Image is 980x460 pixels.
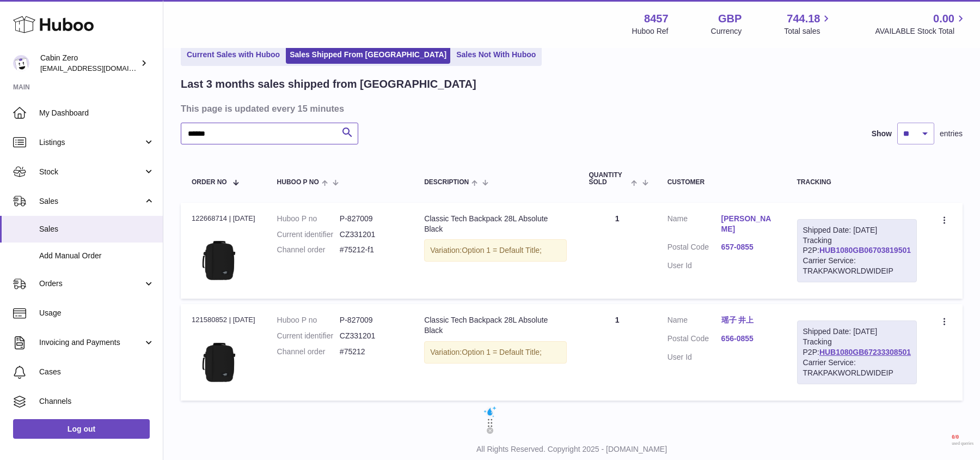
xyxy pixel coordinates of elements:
[39,308,155,318] span: Usage
[578,203,656,299] td: 1
[803,256,911,276] div: Carrier Service: TRAKPAKWORLDWIDEIP
[452,46,540,64] a: Sales Not With Huboo
[711,26,742,37] div: Currency
[787,11,820,26] span: 744.18
[819,246,911,255] a: HUB1080GB06703819501
[192,315,255,325] div: 121580852 | [DATE]
[39,137,143,148] span: Listings
[340,229,402,240] dd: CZ331201
[39,196,143,207] span: Sales
[39,396,155,407] span: Channels
[667,214,721,237] dt: Name
[340,245,402,255] dd: #75212-f1
[940,129,963,139] span: entries
[803,326,911,337] div: Shipped Date: [DATE]
[39,279,143,289] span: Orders
[277,229,340,240] dt: Current identifier
[39,108,155,118] span: My Dashboard
[721,334,775,344] a: 656-0855
[181,102,960,114] h3: This page is updated every 15 minutes
[644,11,669,26] strong: 8457
[39,337,143,348] span: Invoicing and Payments
[424,315,567,336] div: Classic Tech Backpack 28L Absolute Black
[192,179,227,186] span: Order No
[819,348,911,356] a: HUB1080GB67233308501
[13,419,150,439] a: Log out
[803,358,911,378] div: Carrier Service: TRAKPAKWORLDWIDEIP
[192,227,246,281] img: CZ331201-CLASSIC-TECH28L-ABSOLUTEBLACK-2.jpg
[721,315,775,325] a: 瑶子 井上
[39,251,155,261] span: Add Manual Order
[667,352,721,362] dt: User Id
[803,225,911,235] div: Shipped Date: [DATE]
[39,224,155,234] span: Sales
[40,53,138,74] div: Cabin Zero
[39,167,143,177] span: Stock
[721,214,775,234] a: [PERSON_NAME]
[667,242,721,255] dt: Postal Code
[13,55,29,71] img: huboo@cabinzero.com
[784,26,832,37] span: Total sales
[933,11,954,26] span: 0.00
[286,46,450,64] a: Sales Shipped From [GEOGRAPHIC_DATA]
[181,77,476,92] h2: Last 3 months sales shipped from [GEOGRAPHIC_DATA]
[797,179,917,186] div: Tracking
[277,179,319,186] span: Huboo P no
[277,214,340,224] dt: Huboo P no
[667,334,721,347] dt: Postal Code
[952,434,973,441] span: 0 / 0
[797,320,917,384] div: Tracking P2P:
[667,261,721,271] dt: User Id
[424,341,567,364] div: Variation:
[667,315,721,328] dt: Name
[424,179,469,186] span: Description
[784,11,832,37] a: 744.18 Total sales
[718,11,742,26] strong: GBP
[721,242,775,252] a: 657-0855
[462,348,542,356] span: Option 1 = Default Title;
[340,331,402,341] dd: CZ331201
[424,239,567,262] div: Variation:
[340,347,402,357] dd: #75212
[872,129,892,139] label: Show
[39,367,155,377] span: Cases
[589,172,628,186] span: Quantity Sold
[875,11,967,37] a: 0.00 AVAILABLE Stock Total
[340,214,402,224] dd: P-827009
[578,304,656,400] td: 1
[424,214,567,234] div: Classic Tech Backpack 28L Absolute Black
[340,315,402,325] dd: P-827009
[192,329,246,383] img: CZ331201-CLASSIC-TECH28L-ABSOLUTEBLACK-2.jpg
[192,214,255,223] div: 122668714 | [DATE]
[277,315,340,325] dt: Huboo P no
[277,331,340,341] dt: Current identifier
[277,245,340,255] dt: Channel order
[667,179,775,186] div: Customer
[952,441,973,446] span: used queries
[183,46,284,64] a: Current Sales with Huboo
[875,26,967,37] span: AVAILABLE Stock Total
[40,64,160,72] span: [EMAIL_ADDRESS][DOMAIN_NAME]
[797,219,917,282] div: Tracking P2P:
[172,444,971,455] p: All Rights Reserved. Copyright 2025 - [DOMAIN_NAME]
[462,246,542,255] span: Option 1 = Default Title;
[277,347,340,357] dt: Channel order
[632,26,669,37] div: Huboo Ref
